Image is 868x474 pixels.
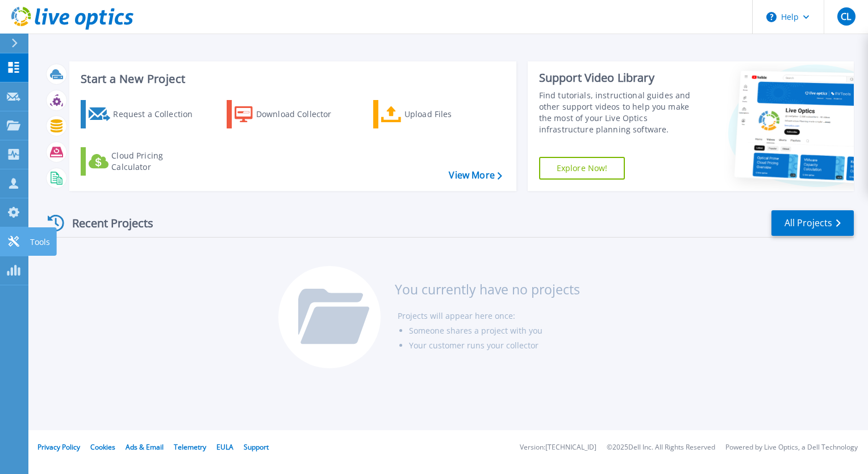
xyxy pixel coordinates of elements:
[111,150,202,173] div: Cloud Pricing Calculator
[409,323,580,338] li: Someone shares a project with you
[81,73,502,85] h3: Start a New Project
[81,147,207,176] a: Cloud Pricing Calculator
[373,100,500,128] a: Upload Files
[841,12,851,21] span: CL
[227,100,353,128] a: Download Collector
[539,90,703,135] div: Find tutorials, instructional guides and other support videos to help you make the most of your L...
[409,338,580,353] li: Your customer runs your collector
[37,442,80,452] a: Privacy Policy
[256,103,347,126] div: Download Collector
[90,442,115,452] a: Cookies
[244,442,269,452] a: Support
[216,442,233,452] a: EULA
[398,309,580,323] li: Projects will appear here once:
[126,442,164,452] a: Ads & Email
[607,444,715,451] li: © 2025 Dell Inc. All Rights Reserved
[113,103,204,126] div: Request a Collection
[520,444,596,451] li: Version: [TECHNICAL_ID]
[539,70,703,85] div: Support Video Library
[174,442,206,452] a: Telemetry
[395,283,580,296] h3: You currently have no projects
[404,103,495,126] div: Upload Files
[725,444,858,451] li: Powered by Live Optics, a Dell Technology
[771,210,854,236] a: All Projects
[81,100,207,128] a: Request a Collection
[44,209,169,237] div: Recent Projects
[539,157,625,180] a: Explore Now!
[449,170,502,181] a: View More
[30,227,50,257] p: Tools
